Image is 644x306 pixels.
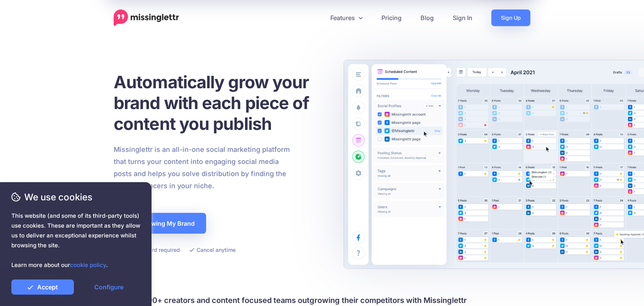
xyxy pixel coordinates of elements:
a: Features [321,9,372,26]
span: We use cookies [11,190,140,204]
p: Missinglettr is an all-in-one social marketing platform that turns your content into engaging soc... [114,144,290,192]
a: Sign Up [491,9,530,26]
a: Configure [78,279,140,295]
a: Pricing [372,9,411,26]
a: Accept [11,279,74,295]
h1: Automatically grow your brand with each piece of content you publish [114,72,328,134]
a: Home [114,9,179,26]
span: This website (and some of its third-party tools) use cookies. These are important as they allow u... [11,211,140,270]
a: Start Growing My Brand [114,213,206,234]
li: Cancel anytime [189,245,236,254]
a: Sign In [443,9,482,26]
a: cookie policy [70,261,106,269]
a: Blog [411,9,443,26]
